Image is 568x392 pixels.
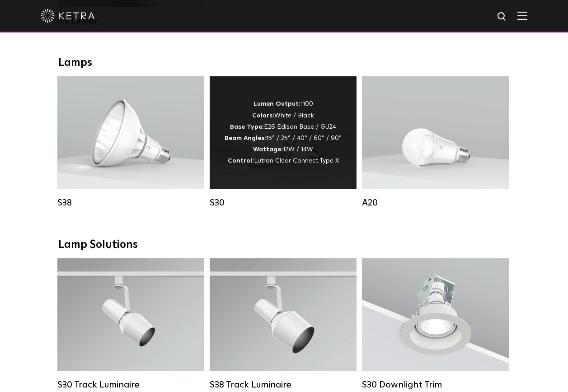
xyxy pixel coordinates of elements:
strong: Lumen Output: [253,101,300,107]
div: S30 Downlight Trim [362,379,509,390]
div: S30 [210,197,357,208]
a: S30 Lumen Output:1100Colors:White / BlackBase Type:E26 Edison Base / GU24Beam Angles:15° / 25° / ... [210,76,357,208]
a: S38 Track Luminaire Lumen Output:1100Colors:White / BlackBeam Angles:10° / 25° / 40° / 60°Wattage... [210,258,357,390]
strong: Control: [228,158,254,164]
div: 1100 White / Black E26 Edison Base / GU24 15° / 25° / 40° / 60° / 90° 12W / 14W [225,98,342,167]
div: S30 Track Luminaire [57,379,204,390]
span: Lutron Clear Connect Type X [254,158,339,164]
a: S38 Lumen Output:1100Colors:White / BlackBase Type:E26 Edison Base / GU24Beam Angles:10° / 25° / ... [57,76,204,208]
a: A20 Lumen Output:600 / 800Colors:White / BlackBase Type:E26 Edison Base / GU24Beam Angles:Omni-Di... [362,76,509,208]
div: S38 [57,197,204,208]
strong: Colors: [252,112,274,119]
div: A20 [362,197,509,208]
strong: Beam Angles: [225,135,266,141]
div: Lamp Solutions [58,238,510,252]
a: S30 Downlight Trim S30 Downlight Trim [362,258,509,390]
div: Lamps [58,56,510,70]
strong: Base Type: [230,124,264,130]
strong: Wattage: [253,146,283,153]
a: S30 Track Luminaire Lumen Output:1100Colors:White / BlackBeam Angles:15° / 25° / 40° / 60° / 90°W... [57,258,204,390]
img: Hamburger%20Nav.svg [517,11,527,20]
img: ketra-logo-2019-white [41,9,95,23]
div: S38 Track Luminaire [210,379,357,390]
img: search icon [497,11,508,23]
